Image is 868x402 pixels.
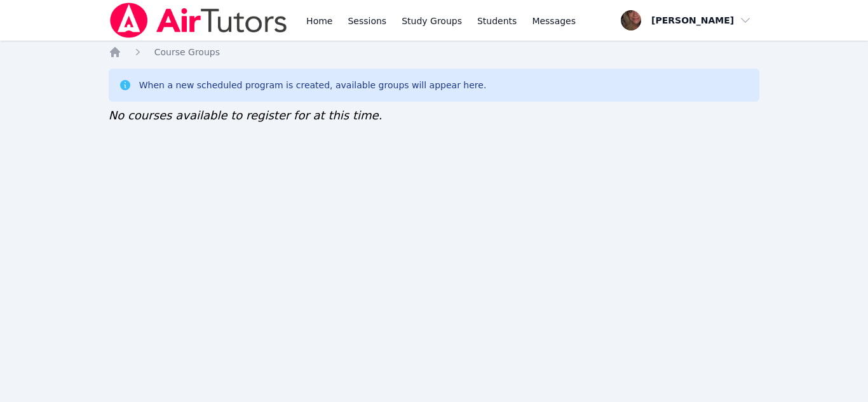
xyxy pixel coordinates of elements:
[154,46,220,58] a: Course Groups
[532,15,576,27] span: Messages
[109,109,383,122] span: No courses available to register for at this time.
[109,3,288,38] img: Air Tutors
[109,46,760,58] nav: Breadcrumb
[139,79,487,91] div: When a new scheduled program is created, available groups will appear here.
[154,47,220,57] span: Course Groups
